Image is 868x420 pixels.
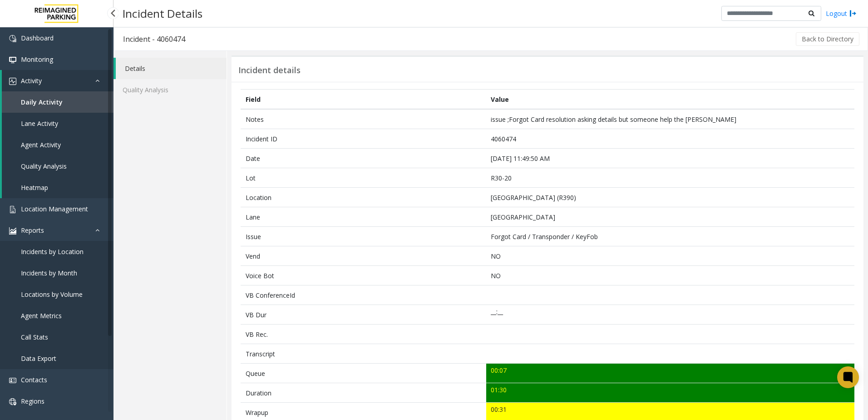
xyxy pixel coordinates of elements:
a: Logout [826,9,857,18]
th: Field [241,90,486,110]
span: Dashboard [21,34,54,42]
span: Activity [21,76,42,85]
span: Daily Activity [21,98,63,106]
span: Locations by Volume [21,290,83,299]
p: NO [491,251,849,261]
span: Incidents by Month [21,269,77,277]
td: Voice Bot [241,266,486,285]
td: [GEOGRAPHIC_DATA] [486,207,854,227]
span: Data Export [21,354,56,363]
td: Issue [241,227,486,246]
a: Activity [2,70,113,91]
span: Contacts [21,375,47,384]
span: Agent Activity [21,140,61,149]
th: Value [486,90,854,110]
a: Heatmap [2,177,113,198]
td: Lot [241,168,486,188]
span: Call Stats [21,333,48,341]
a: Quality Analysis [2,155,113,177]
td: issue ;Forgot Card resolution asking details but someone help the [PERSON_NAME] [486,109,854,129]
img: 'icon' [9,56,16,64]
td: VB Dur [241,305,486,325]
td: Notes [241,109,486,129]
img: logout [849,9,857,18]
td: 01:30 [486,383,854,403]
td: VB ConferenceId [241,285,486,305]
td: Queue [241,364,486,383]
span: Reports [21,226,44,235]
img: 'icon' [9,377,16,384]
span: Heatmap [21,183,48,192]
a: Lane Activity [2,113,113,134]
td: __:__ [486,305,854,325]
span: Agent Metrics [21,311,62,320]
img: 'icon' [9,398,16,405]
img: 'icon' [9,206,16,213]
img: 'icon' [9,35,16,42]
img: 'icon' [9,78,16,85]
td: Transcript [241,344,486,364]
td: Lane [241,207,486,227]
td: Date [241,149,486,168]
td: VB Rec. [241,325,486,344]
span: Lane Activity [21,119,58,128]
td: Location [241,188,486,207]
td: [DATE] 11:49:50 AM [486,149,854,168]
td: Forgot Card / Transponder / KeyFob [486,227,854,246]
p: NO [491,271,849,280]
h3: Incident Details [118,2,207,25]
a: Agent Activity [2,134,113,155]
td: Duration [241,383,486,403]
td: Vend [241,246,486,266]
a: Daily Activity [2,91,113,113]
h3: Incident details [238,65,301,75]
span: Incidents by Location [21,247,84,256]
td: 4060474 [486,129,854,149]
img: 'icon' [9,227,16,235]
span: Regions [21,397,44,405]
a: Details [116,58,227,79]
td: [GEOGRAPHIC_DATA] (R390) [486,188,854,207]
button: Back to Directory [796,32,859,46]
h3: Incident - 4060474 [114,29,194,50]
a: Quality Analysis [113,79,227,100]
span: Quality Analysis [21,162,67,170]
span: Monitoring [21,55,53,64]
td: R30-20 [486,168,854,188]
td: 00:07 [486,364,854,383]
td: Incident ID [241,129,486,149]
span: Location Management [21,205,88,213]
